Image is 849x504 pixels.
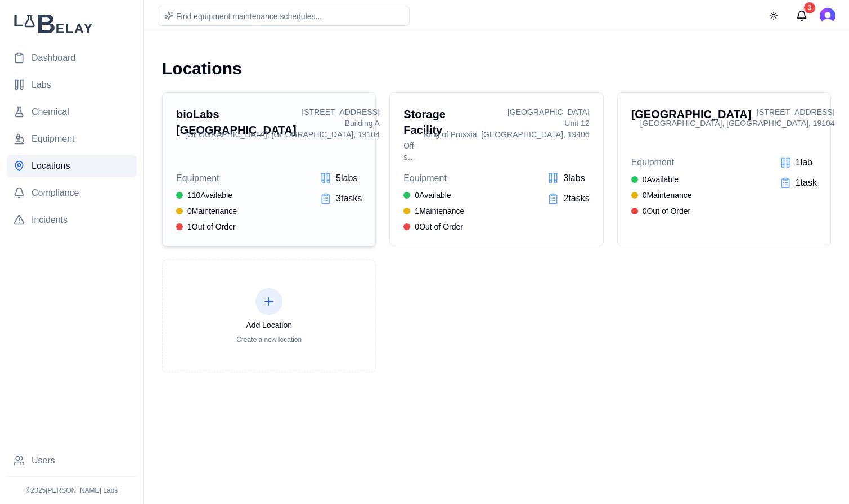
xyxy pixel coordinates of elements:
span: 0 Maintenance [643,190,692,201]
span: 1 task [796,176,817,190]
div: [GEOGRAPHIC_DATA], [GEOGRAPHIC_DATA], 19104 [640,118,835,129]
button: Open user button [820,8,835,24]
div: King of Prussia, [GEOGRAPHIC_DATA], 19406 [424,129,589,140]
div: [STREET_ADDRESS] [185,106,380,118]
span: Incidents [32,213,68,227]
span: 0 Out of Order [643,205,691,217]
h1: Locations [162,58,831,79]
span: 3 lab s [563,172,585,185]
span: 1 lab [796,156,812,169]
span: 3 task s [336,192,362,205]
a: Chemical [7,101,137,123]
button: Messages (3 unread) [790,4,813,27]
img: Ross Martin-Wells [820,8,835,24]
div: [GEOGRAPHIC_DATA] [424,106,589,118]
span: Chemical [32,105,69,119]
button: Toggle theme [763,6,784,26]
div: Building A [185,118,380,129]
a: Users [7,449,137,472]
span: 110 Available [187,190,232,201]
div: Add Location [236,319,302,331]
span: Find equipment maintenance schedules... [176,12,322,21]
span: 0 Available [643,174,679,185]
p: © 2025 [PERSON_NAME] Labs [7,486,137,495]
img: Lab Belay Logo [7,13,137,33]
p: Off-site storage for chemicals and equipment [403,140,415,163]
span: Compliance [32,186,79,200]
span: Labs [32,78,51,92]
span: 1 Out of Order [187,221,236,232]
span: 0 Out of Order [415,221,463,232]
span: 1 Maintenance [415,205,464,217]
a: Incidents [7,209,137,231]
span: Users [32,454,55,467]
span: Equipment [32,132,75,146]
span: 0 Available [415,190,451,201]
a: Locations [7,155,137,177]
a: Equipment [7,128,137,150]
div: Create a new location [236,335,302,344]
a: Dashboard [7,47,137,69]
div: 3 [804,2,815,13]
span: Locations [32,159,70,173]
div: [STREET_ADDRESS] [640,106,835,118]
div: [GEOGRAPHIC_DATA], [GEOGRAPHIC_DATA], 19104 [185,129,380,140]
a: Labs [7,74,137,96]
span: Equipment [403,172,464,185]
span: Equipment [631,156,692,169]
span: 5 lab s [336,172,357,185]
h3: Storage Facility [403,106,415,138]
span: Dashboard [32,51,75,65]
div: Unit 12 [424,118,589,129]
a: Compliance [7,182,137,204]
span: Equipment [176,172,237,185]
span: 2 task s [563,192,589,205]
span: 0 Maintenance [187,205,237,217]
